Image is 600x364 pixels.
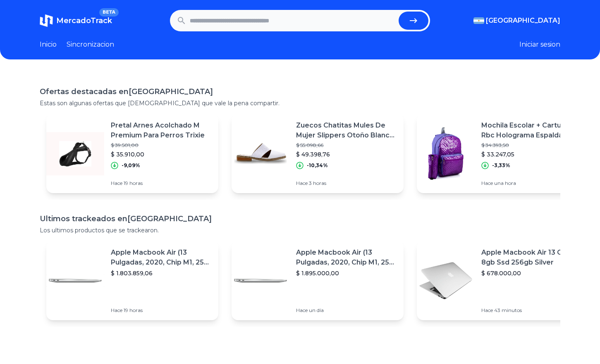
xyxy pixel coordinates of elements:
[99,8,119,17] span: BETA
[486,16,560,26] span: [GEOGRAPHIC_DATA]
[40,226,560,234] p: Los ultimos productos que se trackearon.
[111,269,212,277] p: $ 1.803.859,06
[67,40,114,50] a: Sincronizacion
[111,121,212,140] p: Pretal Arnes Acolchado M Premium Para Perros Trixie
[40,86,560,97] h1: Ofertas destacadas en [GEOGRAPHIC_DATA]
[46,252,104,310] img: Featured image
[122,162,140,169] p: -9,09%
[492,162,510,169] p: -3,33%
[481,307,582,314] p: Hace 43 minutos
[296,180,397,187] p: Hace 3 horas
[473,16,560,26] button: [GEOGRAPHIC_DATA]
[111,150,212,158] p: $ 35.910,00
[40,213,560,225] h1: Ultimos trackeados en [GEOGRAPHIC_DATA]
[481,180,582,187] p: Hace una hora
[40,99,560,107] p: Estas son algunas ofertas que [DEMOGRAPHIC_DATA] que vale la pena compartir.
[296,269,397,277] p: $ 1.895.000,00
[46,241,218,320] a: Featured imageApple Macbook Air (13 Pulgadas, 2020, Chip M1, 256 Gb De Ssd, 8 Gb De Ram) - Plata$...
[296,121,397,140] p: Zuecos Chatitas Mules De Mujer Slippers Otoño Blanco Barbie
[296,142,397,149] p: $ 55.098,66
[481,121,582,140] p: Mochila Escolar + Cartuchera Rbc Holograma Espalda Secundari
[481,248,582,267] p: Apple Macbook Air 13 Core I5 8gb Ssd 256gb Silver
[111,248,212,267] p: Apple Macbook Air (13 Pulgadas, 2020, Chip M1, 256 Gb De Ssd, 8 Gb De Ram) - Plata
[232,114,404,193] a: Featured imageZuecos Chatitas Mules De Mujer Slippers Otoño Blanco Barbie$ 55.098,66$ 49.398,76-1...
[481,150,582,158] p: $ 33.247,05
[296,248,397,267] p: Apple Macbook Air (13 Pulgadas, 2020, Chip M1, 256 Gb De Ssd, 8 Gb De Ram) - Plata
[481,142,582,149] p: $ 34.393,50
[40,14,53,27] img: MercadoTrack
[56,16,112,25] span: MercadoTrack
[232,241,404,320] a: Featured imageApple Macbook Air (13 Pulgadas, 2020, Chip M1, 256 Gb De Ssd, 8 Gb De Ram) - Plata$...
[473,17,484,24] img: Argentina
[417,252,475,310] img: Featured image
[296,150,397,158] p: $ 49.398,76
[296,307,397,314] p: Hace un día
[46,114,218,193] a: Featured imagePretal Arnes Acolchado M Premium Para Perros Trixie$ 39.501,00$ 35.910,00-9,09%Hace...
[40,40,57,50] a: Inicio
[111,142,212,149] p: $ 39.501,00
[46,125,104,182] img: Featured image
[111,180,212,187] p: Hace 19 horas
[307,162,328,169] p: -10,34%
[481,269,582,277] p: $ 678.000,00
[519,40,560,50] button: Iniciar sesion
[40,14,112,27] a: MercadoTrackBETA
[417,125,475,182] img: Featured image
[111,307,212,314] p: Hace 19 horas
[232,252,289,310] img: Featured image
[417,241,589,320] a: Featured imageApple Macbook Air 13 Core I5 8gb Ssd 256gb Silver$ 678.000,00Hace 43 minutos
[232,125,289,182] img: Featured image
[417,114,589,193] a: Featured imageMochila Escolar + Cartuchera Rbc Holograma Espalda Secundari$ 34.393,50$ 33.247,05-...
